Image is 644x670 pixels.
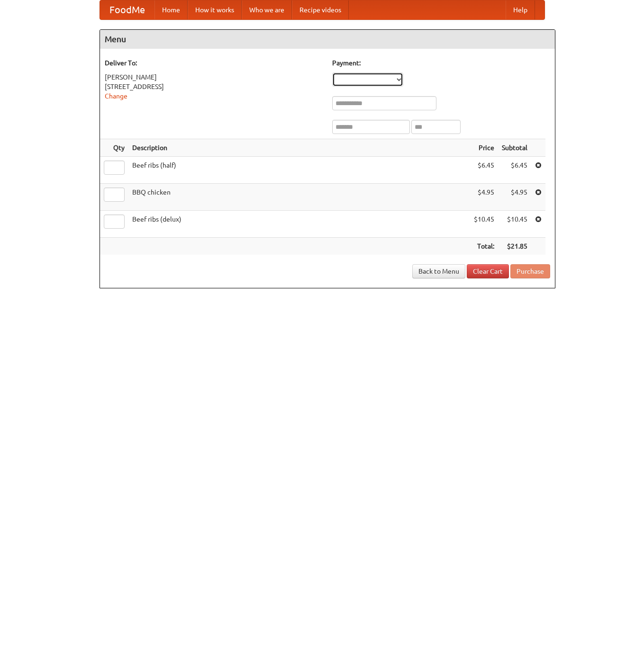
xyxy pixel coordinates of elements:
a: FoodMe [100,0,154,19]
th: Total: [470,238,498,255]
td: $10.45 [498,211,531,238]
a: Back to Menu [412,264,465,278]
div: [PERSON_NAME] [105,72,323,82]
td: BBQ chicken [128,184,470,211]
a: Clear Cart [467,264,509,278]
h5: Deliver To: [105,58,323,68]
a: Recipe videos [292,0,349,19]
th: $21.85 [498,238,531,255]
h5: Payment: [332,58,550,68]
td: Beef ribs (delux) [128,211,470,238]
div: [STREET_ADDRESS] [105,82,323,91]
td: $6.45 [498,157,531,184]
th: Qty [100,139,128,157]
th: Description [128,139,470,157]
td: $10.45 [470,211,498,238]
td: $4.95 [470,184,498,211]
a: Change [105,92,127,100]
h4: Menu [100,30,555,49]
a: Help [506,0,535,19]
td: $6.45 [470,157,498,184]
a: Who we are [242,0,292,19]
th: Price [470,139,498,157]
th: Subtotal [498,139,531,157]
button: Purchase [510,264,550,278]
td: Beef ribs (half) [128,157,470,184]
a: Home [154,0,188,19]
td: $4.95 [498,184,531,211]
a: How it works [188,0,242,19]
